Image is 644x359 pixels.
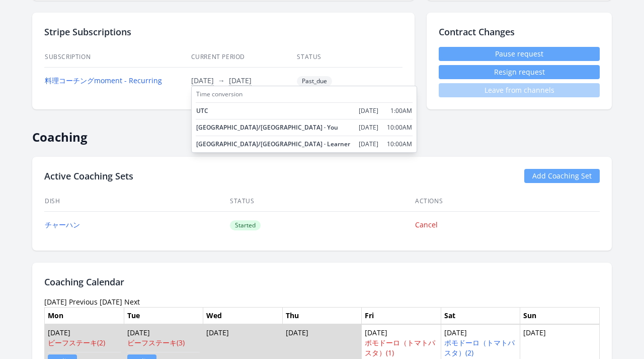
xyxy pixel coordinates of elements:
[524,169,600,183] a: Add Coaching Set
[45,76,162,85] a: 料理コーチングmoment - Recurring
[44,297,67,307] time: [DATE]
[196,86,413,103] td: Time conversion
[415,220,438,229] a: Cancel
[44,47,191,68] th: Subscription
[218,76,225,85] span: →
[44,25,403,39] h2: Stripe Subscriptions
[296,47,403,68] th: Status
[32,122,612,145] h2: Coaching
[44,169,133,183] h2: Active Coaching Sets
[362,307,441,324] th: Fri
[444,338,515,357] a: ポモドーロ（トマトパスタ）(2)
[439,47,600,61] a: Pause request
[282,307,362,324] th: Thu
[48,338,105,347] a: ビーフステーキ(2)
[386,136,413,153] td: 10:00AM
[191,76,214,86] span: [DATE]
[358,103,386,119] td: [DATE]
[196,103,358,119] td: UTC
[439,25,600,39] h2: Contract Changes
[45,220,80,229] a: チャーハン
[441,307,520,324] th: Sat
[191,76,214,86] button: [DATE] Time conversion UTC [DATE] 1:00AM [GEOGRAPHIC_DATA]/[GEOGRAPHIC_DATA] · You [DATE] 10:00AM...
[358,119,386,136] td: [DATE]
[196,136,358,153] td: [GEOGRAPHIC_DATA]/[GEOGRAPHIC_DATA] · Learner
[229,191,415,212] th: Status
[365,338,435,357] a: ポモドーロ（トマトパスタ）(1)
[124,307,203,324] th: Tue
[358,136,386,153] td: [DATE]
[196,119,358,136] td: [GEOGRAPHIC_DATA]/[GEOGRAPHIC_DATA] · You
[297,76,332,86] span: Past_due
[229,76,252,86] button: [DATE]
[439,83,600,97] span: Leave from channels
[230,220,261,230] span: Started
[44,191,229,212] th: Dish
[439,65,600,79] button: Resign request
[45,307,124,324] th: Mon
[191,47,297,68] th: Current Period
[203,307,283,324] th: Wed
[44,275,600,289] h2: Coaching Calendar
[386,119,413,136] td: 10:00AM
[69,297,98,307] a: Previous
[386,103,413,119] td: 1:00AM
[124,297,140,307] a: Next
[100,297,122,307] a: [DATE]
[415,191,600,212] th: Actions
[127,338,185,347] a: ビーフステーキ(3)
[520,307,600,324] th: Sun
